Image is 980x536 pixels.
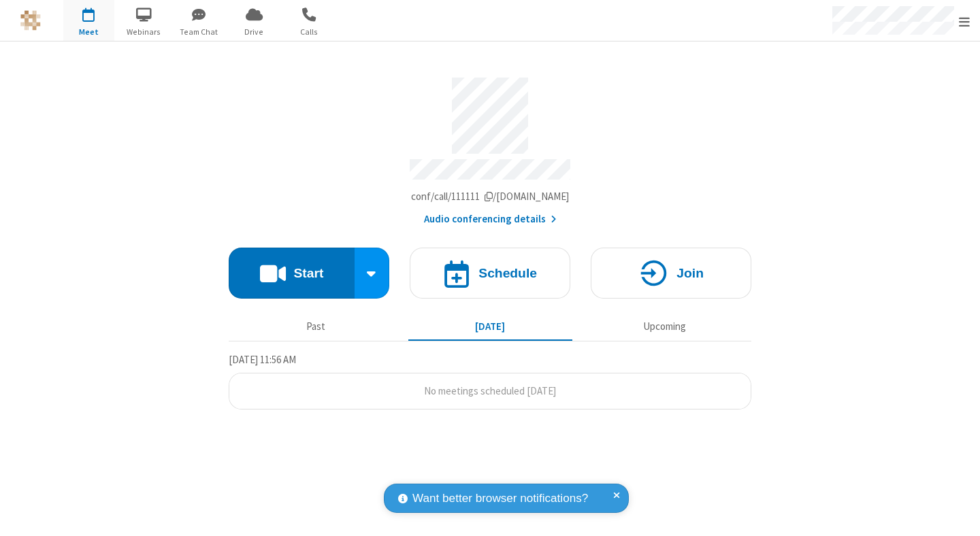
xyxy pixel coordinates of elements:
[229,26,280,38] span: Drive
[229,67,751,227] section: Account details
[591,248,751,299] button: Join
[412,490,588,507] span: Want better browser notifications?
[411,189,570,205] button: Copy my meeting room linkCopy my meeting room link
[676,267,704,280] h4: Join
[229,353,296,366] span: [DATE] 11:56 AM
[408,314,572,339] button: [DATE]
[411,190,570,203] span: Copy my meeting room link
[229,352,751,410] section: Today's Meetings
[284,26,335,38] span: Calls
[424,384,556,397] span: No meetings scheduled [DATE]
[20,10,41,31] img: QA Selenium DO NOT DELETE OR CHANGE
[234,314,398,339] button: Past
[229,248,355,299] button: Start
[946,501,970,526] iframe: Chat
[293,267,323,280] h4: Start
[174,26,225,38] span: Team Chat
[355,248,390,299] div: Start conference options
[424,212,557,227] button: Audio conferencing details
[583,314,747,339] button: Upcoming
[478,267,537,280] h4: Schedule
[410,248,570,299] button: Schedule
[118,26,169,38] span: Webinars
[63,26,114,38] span: Meet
